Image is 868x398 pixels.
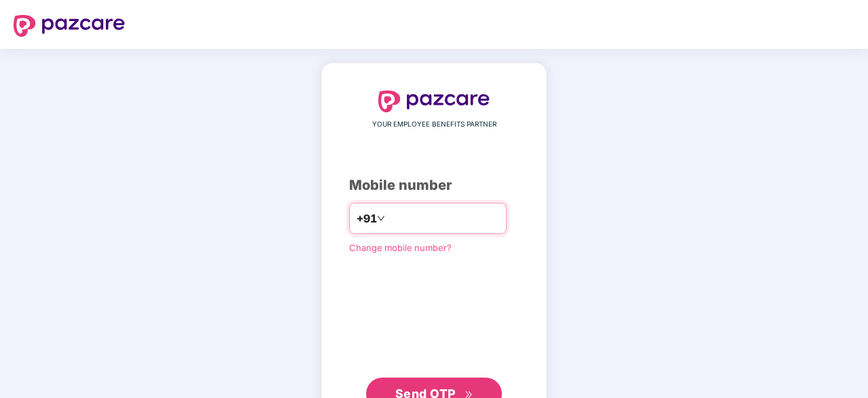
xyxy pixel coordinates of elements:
a: Change mobile number? [349,242,452,253]
div: Mobile number [349,175,519,196]
img: logo [14,15,125,37]
span: YOUR EMPLOYEE BENEFITS PARTNER [372,119,496,130]
span: +91 [357,210,377,227]
span: down [377,214,385,222]
img: logo [378,90,490,112]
